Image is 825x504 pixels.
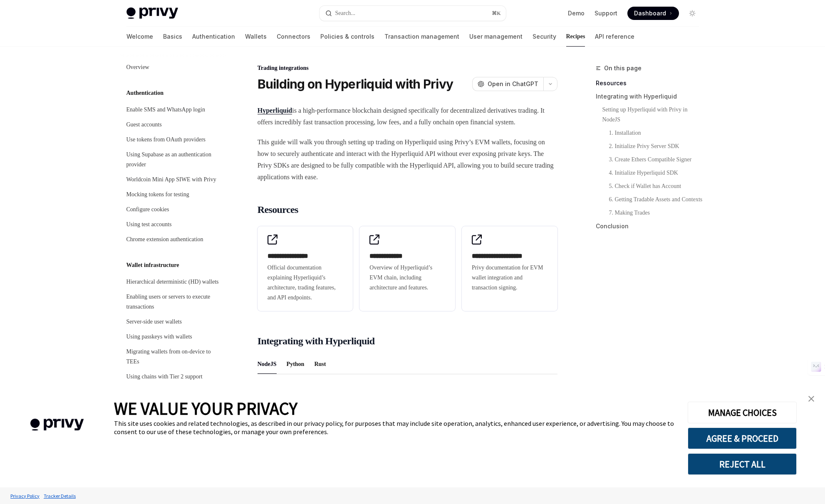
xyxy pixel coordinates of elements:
button: AGREE & PROCEED [688,427,797,449]
a: Conclusion [596,220,706,233]
a: Enabling users or servers to execute transactions [120,289,226,314]
div: This site uses cookies and related technologies, as described in our privacy policy, for purposes... [114,419,675,436]
a: Using passkeys with wallets [120,329,226,344]
span: Overview of Hyperliquid’s EVM chain, including architecture and features. [369,263,445,293]
div: Using passkeys with wallets [126,332,192,342]
a: Basics [163,27,182,47]
button: NodeJS [258,354,277,374]
a: Using Supabase as an authentication provider [120,147,226,172]
span: Resources [258,203,298,216]
a: Policies & controls [320,27,374,47]
img: company logo [12,407,102,443]
div: Migrating wallets from on-device to TEEs [126,347,221,367]
a: Welcome [126,27,153,47]
button: Search...⌘K [320,6,506,21]
a: 6. Getting Tradable Assets and Contexts [609,193,706,206]
span: ⌘ K [492,10,500,17]
span: is a high-performance blockchain designed specifically for decentralized derivatives trading. It ... [258,105,557,128]
a: Overview [120,60,226,75]
a: Connectors [277,27,310,47]
a: Configure cookies [120,202,226,217]
a: Custom account abstraction implementation [120,384,226,409]
a: Privacy Policy [8,489,42,503]
a: Worldcoin Mini App SIWE with Privy [120,172,226,187]
button: REJECT ALL [688,453,797,475]
div: Search... [335,8,356,18]
div: Hierarchical deterministic (HD) wallets [126,277,219,287]
a: 5. Check if Wallet has Account [609,180,706,193]
a: Server-side user wallets [120,314,226,329]
a: **** **** ***Overview of Hyperliquid’s EVM chain, including architecture and features. [359,226,455,311]
h5: Authentication [126,88,164,98]
h1: Building on Hyperliquid with Privy [258,77,453,91]
a: Support [595,9,617,17]
div: Guest accounts [126,120,162,130]
button: Python [287,354,305,374]
button: Rust [314,354,326,374]
a: Migrating wallets from on-device to TEEs [120,344,226,369]
span: Integrating with Hyperliquid [258,334,375,348]
a: close banner [803,390,820,407]
span: Official documentation explaining Hyperliquid’s architecture, trading features, and API endpoints. [268,263,343,303]
span: This guide will walk you through setting up trading on Hyperliquid using Privy’s EVM wallets, foc... [258,136,557,183]
div: Using test accounts [126,220,172,230]
a: Setting up Hyperliquid with Privy in NodeJS [602,103,706,126]
span: Dashboard [634,9,666,17]
div: Using Supabase as an authentication provider [126,150,221,170]
button: Toggle dark mode [686,7,699,20]
a: API reference [595,27,634,47]
button: MANAGE CHOICES [688,402,797,423]
div: Configure cookies [126,205,169,215]
a: Recipes [566,27,585,47]
a: Using chains with Tier 2 support [120,369,226,384]
a: Demo [568,9,585,17]
a: Use tokens from OAuth providers [120,132,226,147]
span: WE VALUE YOUR PRIVACY [114,398,297,419]
a: Enable SMS and WhatsApp login [120,102,226,117]
span: Open in ChatGPT [488,80,538,88]
div: Enabling users or servers to execute transactions [126,292,221,312]
img: close banner [808,396,814,402]
a: **** **** **** *Official documentation explaining Hyperliquid’s architecture, trading features, a... [258,226,353,311]
a: Mocking tokens for testing [120,187,226,202]
a: Dashboard [627,7,679,20]
div: Trading integrations [258,64,557,72]
div: Server-side user wallets [126,317,182,327]
a: 7. Making Trades [609,206,706,220]
div: Enable SMS and WhatsApp login [126,105,206,115]
h5: Wallet infrastructure [126,260,179,270]
a: Guest accounts [120,117,226,132]
a: 3. Create Ethers Compatible Signer [609,153,706,166]
a: 1. Installation [609,126,706,140]
a: Integrating with Hyperliquid [596,90,706,103]
div: Mocking tokens for testing [126,190,189,200]
div: Overview [126,62,149,72]
button: Open in ChatGPT [472,77,543,91]
a: 4. Initialize Hyperliquid SDK [609,166,706,180]
a: Authentication [192,27,235,47]
a: Security [533,27,556,47]
a: Using test accounts [120,217,226,232]
a: Resources [596,77,706,90]
div: Using chains with Tier 2 support [126,372,203,382]
a: Chrome extension authentication [120,232,226,247]
span: Setting up Hyperliquid with Privy in NodeJS [258,384,408,396]
a: Wallets [245,27,267,47]
img: light logo [126,7,178,19]
a: 2. Initialize Privy Server SDK [609,140,706,153]
a: **** **** **** *****Privy documentation for EVM wallet integration and transaction signing. [462,226,557,311]
div: Use tokens from OAuth providers [126,135,206,145]
span: Privy documentation for EVM wallet integration and transaction signing. [472,263,548,293]
div: Worldcoin Mini App SIWE with Privy [126,175,216,185]
a: User management [469,27,523,47]
a: Hierarchical deterministic (HD) wallets [120,274,226,289]
a: Tracker Details [42,489,78,503]
a: Hyperliquid [258,107,292,114]
a: Transaction management [384,27,459,47]
span: On this page [604,63,642,73]
div: Chrome extension authentication [126,235,203,245]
